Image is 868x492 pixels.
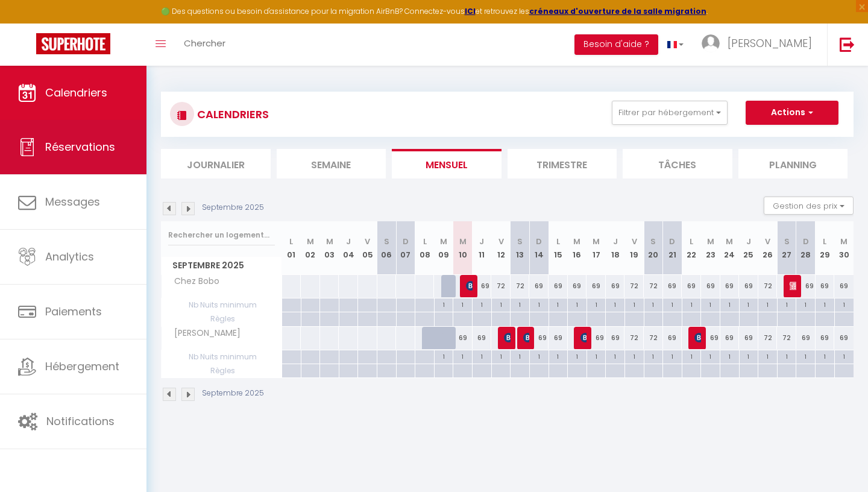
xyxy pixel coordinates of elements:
[663,221,682,275] th: 21
[682,275,701,297] div: 69
[625,298,644,310] div: 1
[682,350,701,362] div: 1
[816,327,835,349] div: 69
[663,327,682,349] div: 69
[758,275,778,297] div: 72
[536,236,542,247] abbr: D
[816,221,835,275] th: 29
[746,236,751,247] abbr: J
[606,298,624,310] div: 1
[758,350,777,362] div: 1
[669,236,675,247] abbr: D
[823,236,826,247] abbr: L
[623,149,732,178] li: Tâches
[574,34,658,55] button: Besoin d'aide ?
[568,275,587,297] div: 69
[301,221,320,275] th: 02
[465,6,476,16] a: ICI
[740,350,758,362] div: 1
[10,5,46,41] button: Ouvrir le widget de chat LiveChat
[765,236,770,247] abbr: V
[358,221,377,275] th: 05
[796,350,815,362] div: 1
[46,414,115,429] span: Notifications
[587,350,606,362] div: 1
[162,257,281,274] span: Septembre 2025
[624,275,644,297] div: 72
[184,37,225,49] span: Chercher
[498,236,504,247] abbr: V
[36,33,110,54] img: Super Booking
[162,298,281,312] span: Nb Nuits minimum
[473,327,492,349] div: 69
[529,221,549,275] th: 14
[492,298,511,310] div: 1
[511,275,530,297] div: 72
[175,24,234,66] a: Chercher
[701,275,720,297] div: 69
[530,298,549,310] div: 1
[45,249,94,264] span: Analytics
[701,221,720,275] th: 23
[777,327,796,349] div: 72
[491,221,511,275] th: 12
[816,275,835,297] div: 69
[632,236,637,247] abbr: V
[739,275,758,297] div: 69
[45,359,119,374] span: Hébergement
[479,236,484,247] abbr: J
[834,275,854,297] div: 69
[423,236,427,247] abbr: L
[504,326,511,349] span: [PERSON_NAME]
[612,101,728,125] button: Filtrer par hébergement
[163,327,244,340] span: [PERSON_NAME]
[663,350,682,362] div: 1
[834,221,854,275] th: 30
[346,236,351,247] abbr: J
[663,275,682,297] div: 69
[764,197,854,215] button: Gestion des prix
[491,275,511,297] div: 72
[720,327,740,349] div: 69
[434,221,453,275] th: 09
[758,221,778,275] th: 26
[202,202,264,213] p: Septembre 2025
[529,6,706,16] strong: créneaux d'ouverture de la salle migration
[549,327,568,349] div: 69
[163,275,222,288] span: Chez Bobo
[45,85,107,100] span: Calendriers
[816,298,834,310] div: 1
[556,236,560,247] abbr: L
[587,327,606,349] div: 69
[530,350,549,362] div: 1
[162,364,281,377] span: Règles
[339,221,358,275] th: 04
[784,236,790,247] abbr: S
[511,298,529,310] div: 1
[720,221,740,275] th: 24
[796,275,816,297] div: 69
[693,24,827,66] a: ... [PERSON_NAME]
[384,236,389,247] abbr: S
[720,298,739,310] div: 1
[834,327,854,349] div: 69
[403,236,409,247] abbr: D
[435,350,453,362] div: 1
[702,34,720,52] img: ...
[644,327,663,349] div: 72
[549,221,568,275] th: 15
[777,221,796,275] th: 27
[663,298,682,310] div: 1
[162,350,281,364] span: Nb Nuits minimum
[517,236,523,247] abbr: S
[466,274,473,297] span: [PERSON_NAME]
[720,275,740,297] div: 69
[613,236,618,247] abbr: J
[549,298,568,310] div: 1
[168,224,275,246] input: Rechercher un logement...
[549,275,568,297] div: 69
[161,149,271,178] li: Journalier
[650,236,656,247] abbr: S
[45,194,100,209] span: Messages
[739,221,758,275] th: 25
